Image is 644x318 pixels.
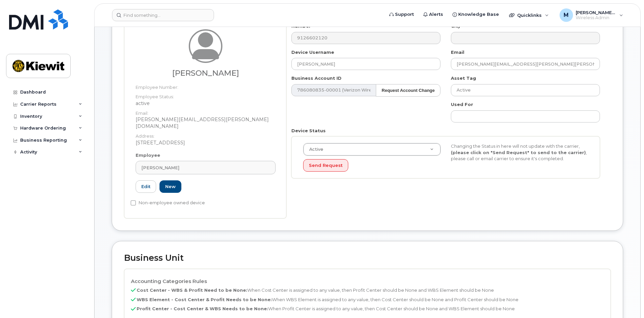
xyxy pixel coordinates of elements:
span: [PERSON_NAME] [141,165,179,171]
span: Alerts [429,11,443,18]
h2: Business Unit [124,253,611,263]
span: [PERSON_NAME].[PERSON_NAME] [576,10,616,15]
div: Melissa.Arnsdorff [555,8,628,22]
a: New [159,180,181,193]
label: Email [451,49,464,56]
label: Non-employee owned device [131,199,205,207]
span: Quicklinks [517,12,542,18]
dt: Employee Status: [136,90,276,100]
p: When Cost Center is assigned to any value, then Profit Center should be None and WBS Element shou... [131,287,604,293]
div: Quicklinks [504,8,553,22]
label: Used For [451,101,473,108]
a: Edit [136,180,156,193]
b: Profit Center - Cost Center & WBS Needs to be None: [137,306,268,311]
a: Knowledge Base [448,8,504,21]
a: Support [385,8,419,21]
span: Support [395,11,414,18]
a: Active [303,143,440,155]
span: Knowledge Base [458,11,499,18]
a: [PERSON_NAME] [136,161,276,174]
strong: (please click on "Send Request" to send to the carrier) [451,150,586,155]
dt: Employee Number: [136,81,276,91]
span: Active [305,146,323,152]
label: Device Status [291,128,326,134]
button: Request Account Change [376,84,440,97]
span: M [564,11,569,19]
dd: [PERSON_NAME][EMAIL_ADDRESS][PERSON_NAME][DOMAIN_NAME] [136,116,276,130]
input: Find something... [112,9,214,21]
p: When Profit Center is assigned to any value, then Cost Center should be None and WBS Element shou... [131,306,604,312]
label: Device Username [291,49,334,56]
p: When WBS Element is assigned to any value, then Cost Center should be None and Profit Center shou... [131,296,604,303]
h4: Accounting Categories Rules [131,279,604,284]
button: Send Request [303,159,348,172]
b: WBS Element - Cost Center & Profit Needs to be None: [137,297,272,302]
b: Cost Center - WBS & Profit Need to be None: [137,287,247,293]
label: Employee [136,152,160,158]
dt: Address: [136,130,276,139]
label: Asset Tag [451,75,476,81]
strong: Request Account Change [382,88,435,93]
a: Alerts [419,8,448,21]
span: Wireless Admin [576,15,616,21]
label: Business Account ID [291,75,342,81]
dd: [STREET_ADDRESS] [136,139,276,146]
input: Non-employee owned device [131,200,136,206]
dt: Email: [136,107,276,116]
iframe: Messenger Launcher [615,289,639,313]
h3: [PERSON_NAME] [136,69,276,77]
dd: active [136,100,276,107]
div: Changing the Status in here will not update with the carrier, , please call or email carrier to e... [446,143,594,162]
